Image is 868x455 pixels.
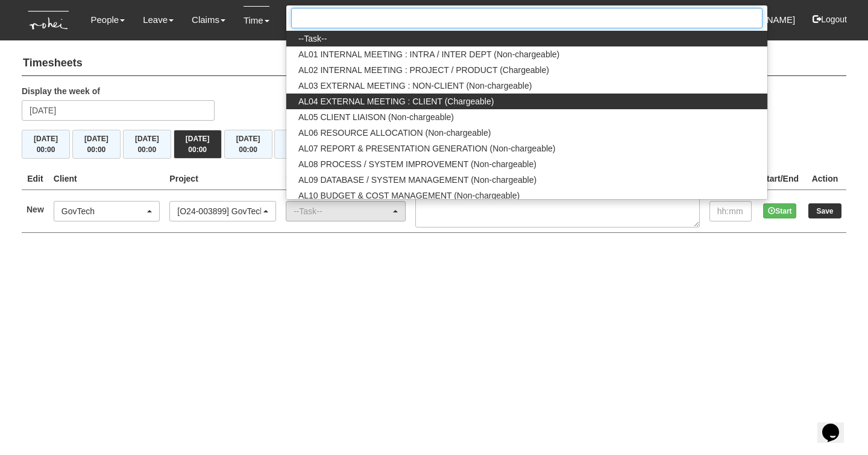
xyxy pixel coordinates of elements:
a: Time [244,6,269,34]
div: Timesheet Week Summary [22,130,846,159]
button: [DATE]00:00 [22,130,70,159]
span: 00:00 [239,145,257,154]
span: AL01 INTERNAL MEETING : INTRA / INTER DEPT (Non-chargeable) [298,48,559,60]
span: AL08 PROCESS / SYSTEM IMPROVEMENT (Non-chargeable) [298,158,536,170]
button: Start [763,203,796,218]
span: AL07 REPORT & PRESENTATION GENERATION (Non-chargeable) [298,142,556,154]
th: Action [804,168,846,190]
span: 00:00 [188,145,207,154]
span: 00:00 [37,145,55,154]
span: AL09 DATABASE / SYSTEM MANAGEMENT (Non-chargeable) [298,174,536,186]
a: Leave [143,6,174,34]
input: Save [808,203,841,218]
a: People [90,6,125,34]
button: --Task-- [286,201,406,221]
span: AL04 EXTERNAL MEETING : CLIENT (Chargeable) [298,95,494,107]
span: AL06 RESOURCE ALLOCATION (Non-chargeable) [298,127,491,139]
th: Project Task [281,168,410,190]
label: Display the week of [22,85,100,97]
button: [DATE]00:00 [72,130,121,159]
div: [O24-003899] GovTech - ELP Executive Coaching [177,205,261,217]
iframe: chat widget [817,407,856,443]
th: Project [165,168,281,190]
span: AL02 INTERNAL MEETING : PROJECT / PRODUCT (Chargeable) [298,64,549,76]
button: [DATE]00:00 [174,130,222,159]
th: Start/End [756,168,804,190]
span: AL10 BUDGET & COST MANAGEMENT (Non-chargeable) [298,189,520,202]
input: hh:mm [709,201,752,221]
th: Client [49,168,165,190]
span: 00:00 [87,145,106,154]
div: GovTech [61,205,145,217]
div: --Task-- [294,205,391,217]
a: Claims [192,6,225,34]
span: --Task-- [298,33,327,45]
label: New [27,203,44,215]
th: Edit [22,168,49,190]
button: Logout [804,5,855,34]
input: Search [291,8,763,28]
h4: Timesheets [22,51,846,76]
span: AL05 CLIENT LIAISON (Non-chargeable) [298,111,454,123]
button: [O24-003899] GovTech - ELP Executive Coaching [169,201,276,221]
span: AL03 EXTERNAL MEETING : NON-CLIENT (Non-chargeable) [298,80,532,92]
span: 00:00 [137,145,156,154]
button: [DATE]00:00 [123,130,171,159]
button: GovTech [54,201,160,221]
button: [DATE]00:00 [224,130,272,159]
button: [DATE]00:00 [274,130,322,159]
